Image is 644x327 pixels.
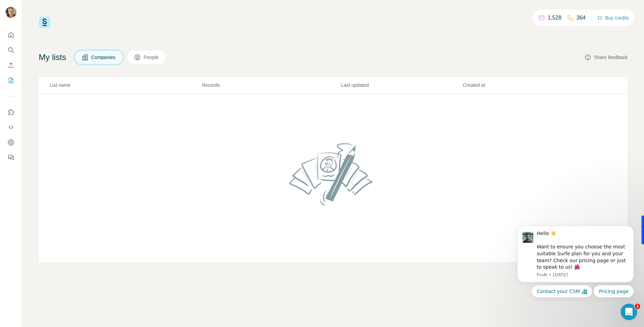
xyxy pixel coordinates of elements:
[5,136,16,149] button: Dashboard
[202,82,340,89] p: Records
[5,151,16,164] button: Feedback
[548,14,561,22] p: 1,528
[621,304,637,320] iframe: Intercom live chat
[597,13,629,23] button: Buy credits
[5,44,16,56] button: Search
[5,121,16,133] button: Use Surfe API
[144,54,159,61] span: People
[5,29,16,41] button: Quick start
[5,7,16,18] img: Avatar
[39,52,66,63] h4: My lists
[5,106,16,118] button: Use Surfe on LinkedIn
[50,82,201,89] p: List name
[39,16,50,28] img: Surfe Logo
[576,14,586,22] p: 364
[463,82,584,89] p: Created at
[584,54,628,61] button: Share feedback
[91,54,116,61] span: Companies
[507,220,644,302] iframe: Intercom notifications message
[5,59,16,71] button: Enrich CSV
[287,137,380,211] img: No lists found
[635,304,640,309] span: 1
[5,74,16,86] button: My lists
[341,82,462,89] p: Last updated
